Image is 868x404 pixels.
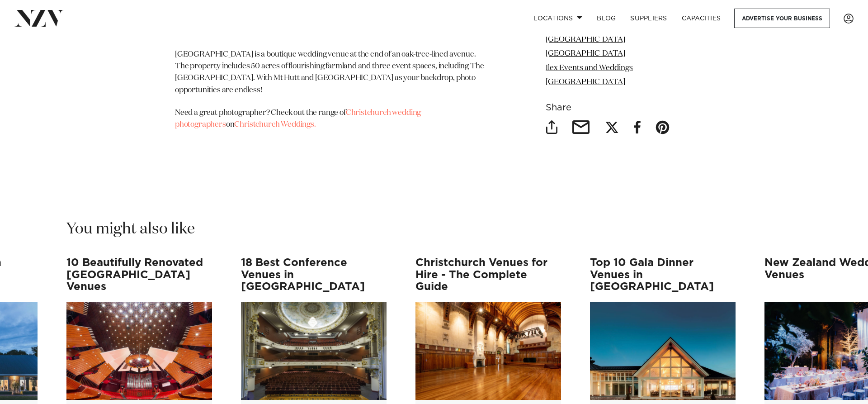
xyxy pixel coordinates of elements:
[546,78,625,86] a: [GEOGRAPHIC_DATA]
[66,257,212,293] h3: 10 Beautifully Renovated [GEOGRAPHIC_DATA] Venues
[546,103,693,113] h6: Share
[241,302,387,400] img: 18 Best Conference Venues in Christchurch
[234,121,316,128] a: Christchurch Weddings.
[546,36,625,43] a: [GEOGRAPHIC_DATA]
[175,109,421,128] span: Need a great photographer? Check out the range of on
[623,9,674,28] a: SUPPLIERS
[66,219,195,239] h2: You might also like
[590,9,623,28] a: BLOG
[546,50,625,57] a: [GEOGRAPHIC_DATA]
[526,9,590,28] a: Locations
[590,302,736,400] img: Top 10 Gala Dinner Venues in Christchurch
[675,9,728,28] a: Capacities
[415,302,561,400] img: Christchurch Venues for Hire - The Complete Guide
[66,302,212,400] img: 10 Beautifully Renovated Christchurch Venues
[175,49,484,96] p: [GEOGRAPHIC_DATA] is a boutique wedding venue at the end of an oak-tree-lined avenue. The propert...
[734,9,830,28] a: Advertise your business
[590,257,736,293] h3: Top 10 Gala Dinner Venues in [GEOGRAPHIC_DATA]
[14,10,64,26] img: nzv-logo.png
[546,64,633,72] a: Ilex Events and Weddings
[241,257,387,293] h3: 18 Best Conference Venues in [GEOGRAPHIC_DATA]
[415,257,561,293] h3: Christchurch Venues for Hire - The Complete Guide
